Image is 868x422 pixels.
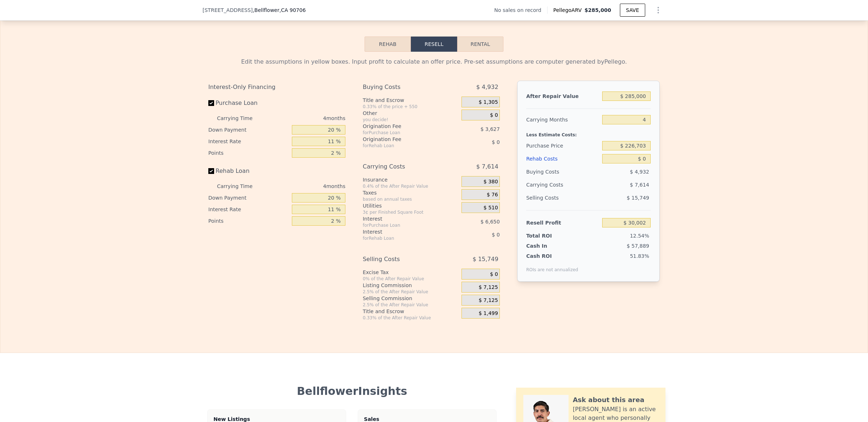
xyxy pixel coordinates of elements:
[484,179,498,185] span: $ 380
[526,139,599,152] div: Purchase Price
[267,112,345,124] div: 4 months
[208,81,345,94] div: Interest-Only Financing
[492,139,500,145] span: $ 0
[208,168,214,174] input: Rehab Loan
[526,178,571,191] div: Carrying Costs
[627,243,649,249] span: $ 57,889
[630,233,649,239] span: 12.54%
[279,7,306,13] span: , CA 90706
[208,192,289,204] div: Down Payment
[217,112,264,124] div: Carrying Time
[363,176,459,183] div: Insurance
[253,7,306,14] span: , Bellflower
[363,117,459,123] div: you decide!
[478,310,498,317] span: $ 1,499
[478,297,498,304] span: $ 7,125
[363,228,443,235] div: Interest
[363,215,443,222] div: Interest
[363,253,443,266] div: Selling Costs
[480,126,499,132] span: $ 3,627
[363,209,459,215] div: 3¢ per Finished Square Foot
[526,260,578,273] div: ROIs are not annualized
[208,100,214,106] input: Purchase Loan
[363,97,459,104] div: Title and Escrow
[363,308,459,315] div: Title and Escrow
[473,253,498,266] span: $ 15,749
[208,57,660,66] div: Edit the assumptions in yellow boxes. Input profit to calculate an offer price. Pre-set assumptio...
[208,165,289,178] label: Rehab Loan
[363,136,443,143] div: Origination Fee
[484,205,498,211] span: $ 510
[526,113,599,126] div: Carrying Months
[363,276,459,282] div: 0% of the After Repair Value
[630,253,649,259] span: 51.83%
[492,232,500,238] span: $ 0
[478,284,498,291] span: $ 7,125
[526,90,599,103] div: After Repair Value
[208,204,289,215] div: Interest Rate
[620,4,645,17] button: SAVE
[490,112,498,119] span: $ 0
[208,136,289,147] div: Interest Rate
[526,216,599,229] div: Resell Profit
[203,7,253,14] span: [STREET_ADDRESS]
[363,302,459,308] div: 2.5% of the After Repair Value
[526,165,599,178] div: Buying Costs
[363,282,459,289] div: Listing Commission
[494,7,547,14] div: No sales on record
[526,232,571,239] div: Total ROI
[478,99,498,106] span: $ 1,305
[573,395,644,405] div: Ask about this area
[217,180,264,192] div: Carrying Time
[208,97,289,110] label: Purchase Loan
[526,152,599,165] div: Rehab Costs
[208,147,289,159] div: Points
[363,130,443,136] div: for Purchase Loan
[363,222,443,228] div: for Purchase Loan
[584,7,611,13] span: $285,000
[457,37,503,52] button: Rental
[363,196,459,202] div: based on annual taxes
[363,160,443,173] div: Carrying Costs
[363,202,459,209] div: Utilities
[526,126,651,139] div: Less Estimate Costs:
[363,143,443,149] div: for Rehab Loan
[363,289,459,295] div: 2.5% of the After Repair Value
[526,252,578,260] div: Cash ROI
[476,160,498,173] span: $ 7,614
[208,215,289,227] div: Points
[208,124,289,136] div: Down Payment
[363,315,459,321] div: 0.33% of the After Repair Value
[363,295,459,302] div: Selling Commission
[651,3,665,17] button: Show Options
[411,37,457,52] button: Resell
[363,123,443,130] div: Origination Fee
[363,110,459,117] div: Other
[526,242,571,250] div: Cash In
[487,192,498,198] span: $ 76
[476,81,498,94] span: $ 4,932
[363,189,459,196] div: Taxes
[526,191,599,204] div: Selling Costs
[363,81,443,94] div: Buying Costs
[267,180,345,192] div: 4 months
[490,271,498,278] span: $ 0
[480,219,499,225] span: $ 6,650
[363,104,459,110] div: 0.33% of the price + 550
[630,182,649,188] span: $ 7,614
[630,169,649,175] span: $ 4,932
[363,269,459,276] div: Excise Tax
[363,235,443,241] div: for Rehab Loan
[365,37,411,52] button: Rehab
[208,385,496,398] div: Bellflower Insights
[553,7,585,14] span: Pellego ARV
[363,183,459,189] div: 0.4% of the After Repair Value
[627,195,649,201] span: $ 15,749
